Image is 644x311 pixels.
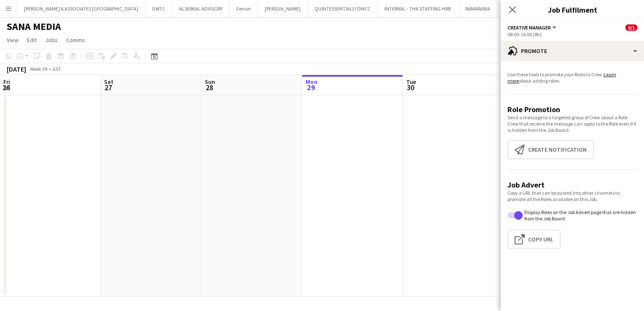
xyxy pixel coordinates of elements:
[66,36,85,44] span: Comms
[258,0,308,17] button: [PERSON_NAME]
[172,0,230,17] button: ALSERKAL ADVISORY
[507,140,594,159] button: Create notification
[308,0,378,17] button: QUINTESSENTIALLY DMCC
[497,0,525,17] button: HQWS
[304,83,317,92] span: 29
[507,71,616,84] a: Learn more
[45,36,58,44] span: Jobs
[7,65,26,73] div: [DATE]
[523,209,637,222] label: Display Roles on the Job Advert page that are hidden from the Job Board
[459,0,497,17] button: RAMARABIA
[27,36,37,44] span: Edit
[406,78,416,86] span: Tue
[378,0,459,17] button: INTERNAL - THA STAFFING HIRE
[145,0,172,17] button: DWTC
[17,0,145,17] button: [PERSON_NAME] & ASSOCIATES [GEOGRAPHIC_DATA]
[405,83,416,92] span: 30
[625,24,637,31] span: 0/1
[507,31,637,38] div: 08:00-16:00 (8h)
[3,78,10,86] span: Fri
[507,190,637,202] p: Copy a URL that can be pasted into other channels to promote all the Roles available on this Job.
[104,78,113,86] span: Sat
[24,35,40,46] a: Edit
[230,0,258,17] button: Ferrari
[103,83,113,92] span: 27
[204,83,215,92] span: 28
[507,24,551,31] span: Creative Manager
[28,66,49,72] span: Week 39
[7,20,61,33] h1: SANA MEDIA
[2,83,10,92] span: 26
[3,35,22,46] a: View
[507,114,637,133] p: Send a message to a targeted group of Crew about a Role. Crew that receive the message can apply ...
[507,105,637,114] h3: Role Promotion
[63,35,89,46] a: Comms
[507,24,558,31] button: Creative Manager
[205,78,215,86] span: Sun
[52,66,61,72] div: GST
[306,78,317,86] span: Mon
[42,35,61,46] a: Jobs
[507,180,637,190] h3: Job Advert
[507,230,561,249] button: Copy Url
[7,36,19,44] span: View
[501,4,644,15] h3: Job Fulfilment
[507,71,637,84] p: Use these tools to promote your Roles to Crew. about adding roles.
[501,41,644,61] div: Promote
